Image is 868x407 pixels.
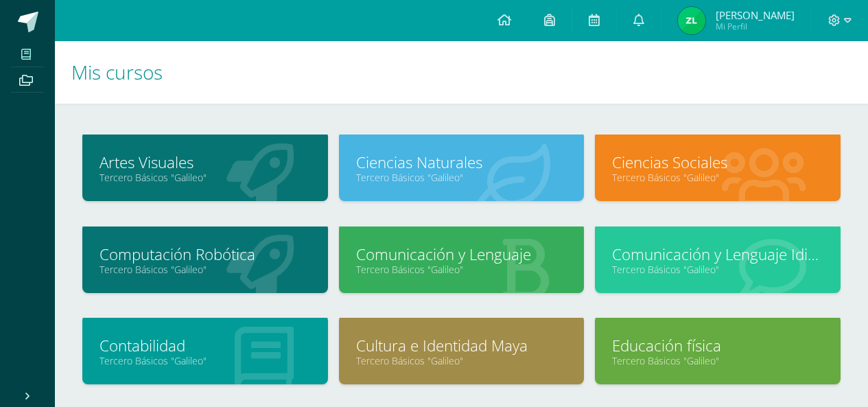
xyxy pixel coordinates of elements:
[356,171,567,184] a: Tercero Básicos "Galileo"
[356,354,567,367] a: Tercero Básicos "Galileo"
[99,152,311,173] a: Artes Visuales
[99,244,311,265] a: Computación Robótica
[612,171,823,184] a: Tercero Básicos "Galileo"
[99,263,311,276] a: Tercero Básicos "Galileo"
[356,263,567,276] a: Tercero Básicos "Galileo"
[612,263,823,276] a: Tercero Básicos "Galileo"
[716,21,795,32] span: Mi Perfil
[612,152,823,173] a: Ciencias Sociales
[612,244,823,265] a: Comunicación y Lenguaje Idioma Extranjero
[356,152,567,173] a: Ciencias Naturales
[678,7,705,34] img: 2787e25f7f0c664a9147652fabfa490d.png
[99,354,311,367] a: Tercero Básicos "Galileo"
[356,244,567,265] a: Comunicación y Lenguaje
[612,335,823,356] a: Educación física
[612,354,823,367] a: Tercero Básicos "Galileo"
[99,171,311,184] a: Tercero Básicos "Galileo"
[99,335,311,356] a: Contabilidad
[356,335,567,356] a: Cultura e Identidad Maya
[71,59,163,85] span: Mis cursos
[716,8,795,22] span: [PERSON_NAME]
